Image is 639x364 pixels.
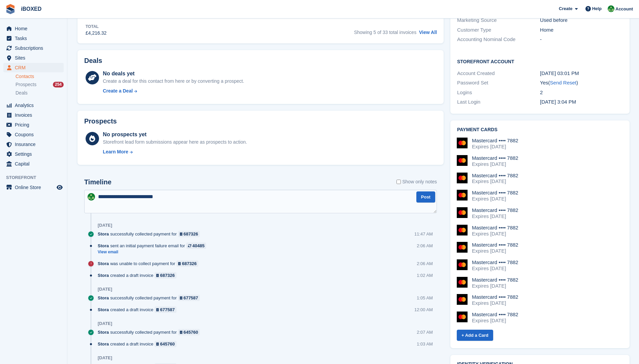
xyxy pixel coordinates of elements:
span: Analytics [15,101,55,110]
div: Last Login [457,98,540,106]
a: View email [98,249,210,255]
span: Invoices [15,110,55,120]
div: 687326 [160,272,174,279]
div: created a draft invoice [98,306,180,313]
div: Storefront lead form submissions appear here as prospects to action. [103,139,247,146]
div: Used before [540,16,623,24]
div: Learn More [103,148,128,155]
div: Mastercard •••• 7882 [472,294,518,300]
span: Subscriptions [15,43,55,53]
h2: Payment cards [457,127,623,133]
a: menu [3,110,64,120]
span: Sites [15,53,55,63]
img: Mastercard Logo [457,277,468,288]
div: 1:05 AM [417,295,433,301]
div: Total [86,24,106,30]
img: Mastercard Logo [457,312,468,322]
div: Mastercard •••• 7882 [472,312,518,318]
div: 645760 [184,329,198,335]
img: Mastercard Logo [457,225,468,235]
div: Logins [457,89,540,97]
span: Stora [98,260,109,267]
a: menu [3,183,64,192]
a: menu [3,159,64,169]
div: Mastercard •••• 7882 [472,225,518,231]
img: Mastercard Logo [457,155,468,166]
button: Post [416,191,435,203]
div: 11:47 AM [414,231,433,237]
div: sent an initial payment failure email for [98,243,210,249]
a: 645760 [155,341,177,347]
div: Account Created [457,70,540,77]
div: Password Set [457,79,540,87]
a: Prospects 254 [15,81,64,88]
div: Expires [DATE] [472,144,518,150]
a: Contacts [15,73,64,80]
a: 687326 [178,231,200,237]
div: No prospects yet [103,131,247,139]
span: Capital [15,159,55,169]
div: Mastercard •••• 7882 [472,155,518,161]
div: Mastercard •••• 7882 [472,138,518,144]
div: 687326 [184,231,198,237]
div: Expires [DATE] [472,248,518,254]
div: [DATE] [98,355,112,361]
span: Stora [98,272,109,279]
div: Mastercard •••• 7882 [472,173,518,179]
div: Customer Type [457,26,540,34]
div: Yes [540,79,623,87]
a: 40485 [186,243,206,249]
div: 2:07 AM [417,329,433,335]
div: Expires [DATE] [472,265,518,271]
span: Tasks [15,34,55,43]
div: Accounting Nominal Code [457,36,540,43]
div: Expires [DATE] [472,161,518,167]
div: 254 [53,82,64,87]
div: 2:06 AM [417,260,433,267]
span: Account [615,6,633,12]
span: Stora [98,295,109,301]
a: 645760 [178,329,200,335]
a: menu [3,24,64,33]
a: 687326 [155,272,177,279]
div: [DATE] 03:01 PM [540,70,623,77]
img: Mastercard Logo [457,207,468,218]
span: ( ) [548,80,578,85]
a: Send Reset [550,80,576,85]
div: Mastercard •••• 7882 [472,277,518,283]
h2: Storefront Account [457,58,623,65]
span: Coupons [15,130,55,139]
a: menu [3,101,64,110]
div: 677587 [184,295,198,301]
div: [DATE] [98,287,112,292]
img: Mastercard Logo [457,294,468,305]
label: Show only notes [396,178,437,185]
img: Mastercard Logo [457,242,468,253]
a: Learn More [103,148,247,155]
div: Create a Deal [103,87,133,95]
img: Amanda Forder [88,193,95,201]
span: Help [592,5,602,12]
a: menu [3,120,64,130]
div: Mastercard •••• 7882 [472,259,518,265]
span: Showing 5 of 33 total invoices [354,30,416,35]
div: successfully collected payment for [98,329,203,335]
a: menu [3,63,64,72]
div: - [540,36,623,43]
div: Mastercard •••• 7882 [472,242,518,248]
div: 645760 [160,341,174,347]
div: created a draft invoice [98,272,180,279]
div: Expires [DATE] [472,318,518,324]
span: Stora [98,341,109,347]
div: 2 [540,89,623,97]
div: 687326 [182,260,196,267]
div: 1:03 AM [417,341,433,347]
h2: Timeline [84,178,111,186]
span: Settings [15,149,55,159]
span: Deals [15,90,28,96]
img: Mastercard Logo [457,173,468,183]
div: £4,216.32 [86,30,106,37]
div: Expires [DATE] [472,300,518,306]
div: Mastercard •••• 7882 [472,207,518,213]
a: Preview store [56,183,64,191]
